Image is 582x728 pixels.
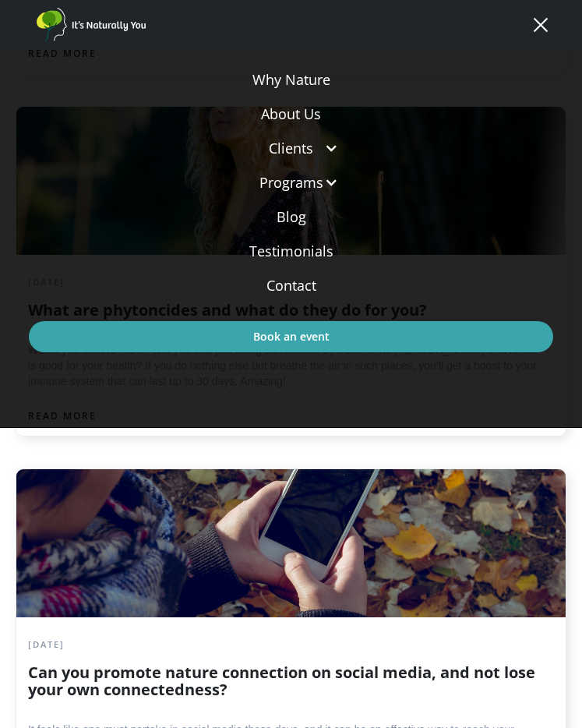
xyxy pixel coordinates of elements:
[269,140,313,156] div: Clients
[29,268,552,302] a: Contact
[29,8,146,43] a: home
[29,200,552,234] a: Blog
[29,97,552,131] a: About Us
[29,62,552,97] a: Why Nature
[29,165,552,200] div: Programs
[522,6,553,44] div: menu
[29,131,552,165] div: Clients
[29,321,552,352] a: Book an event
[259,175,323,190] div: Programs
[29,234,552,268] a: Testimonials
